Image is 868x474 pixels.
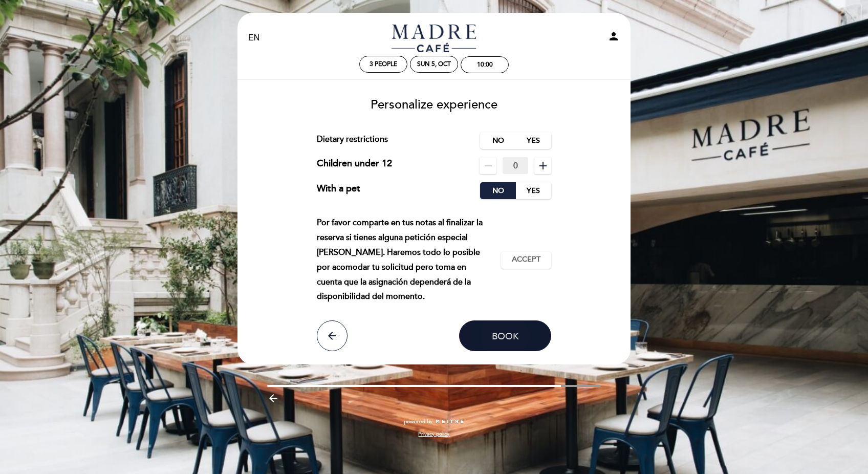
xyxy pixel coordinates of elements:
i: person [607,30,620,42]
div: 10:00 [477,61,493,69]
button: Book [459,320,551,351]
span: Book [492,330,519,341]
div: Sun 5, Oct [417,60,451,68]
button: Accept [501,251,551,269]
span: 3 people [370,60,397,68]
div: Children under 12 [317,157,392,174]
div: Dietary restrictions [317,132,481,149]
label: Yes [515,182,551,199]
a: powered by [404,418,464,425]
i: add [537,160,549,172]
i: arrow_back [326,330,338,342]
button: arrow_back [317,320,348,351]
button: person [607,30,620,46]
img: MEITRE [435,419,464,424]
a: Madre Café [370,24,498,52]
a: Privacy policy [418,430,449,438]
div: With a pet [317,182,360,199]
label: Yes [515,132,551,149]
i: remove [482,160,494,172]
span: Accept [512,254,540,265]
span: powered by [404,418,432,425]
span: Personalize experience [371,97,497,112]
label: No [480,132,516,149]
div: Por favor comparte en tus notas al finalizar la reserva si tienes alguna petición especial [PERSO... [317,216,502,304]
label: No [480,182,516,199]
i: arrow_backward [267,392,279,404]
